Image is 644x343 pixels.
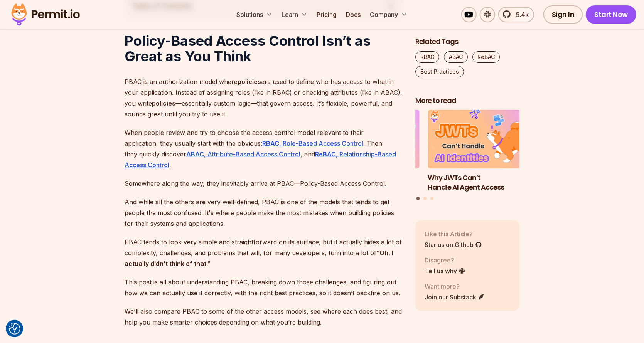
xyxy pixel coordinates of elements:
button: Go to slide 3 [430,197,433,200]
a: ABAC [444,51,468,63]
a: Docs [343,7,364,22]
button: Learn [278,7,310,22]
p: Like this Article? [425,229,482,239]
p: PBAC tends to look very simple and straightforward on its surface, but it actually hides a lot of... [125,237,403,269]
span: 5.4k [511,10,529,19]
strong: RBAC [262,140,279,147]
a: ABAC, Attribute-Based Access Control [186,150,300,158]
h3: Implementing Multi-Tenant RBAC in Nuxt.js [315,173,420,192]
li: 1 of 3 [428,110,532,192]
a: Join our Substack [425,293,485,302]
button: Company [367,7,410,22]
h2: More to read [415,96,519,106]
a: Pricing [314,7,340,22]
strong: ABAC [186,150,204,158]
a: Tell us why [425,266,465,276]
strong: policies [238,78,261,86]
button: Go to slide 2 [423,197,427,200]
a: ReBAC [472,51,500,63]
strong: ReBAC [315,150,336,158]
a: Star us on Github [425,240,482,249]
p: And while all the others are very well-defined, PBAC is one of the models that tends to get peopl... [125,197,403,229]
strong: policies [152,99,175,107]
button: Consent Preferences [9,323,20,335]
h3: Why JWTs Can’t Handle AI Agent Access [428,173,532,192]
a: Why JWTs Can’t Handle AI Agent AccessWhy JWTs Can’t Handle AI Agent Access [428,110,532,192]
a: RBAC, Role-Based Access Control [262,140,363,147]
p: Somewhere along the way, they inevitably arrive at PBAC—Policy-Based Access Control. [125,178,403,189]
p: PBAC is an authorization model where are used to define who has access to what in your applicatio... [125,76,403,119]
p: When people review and try to choose the access control model relevant to their application, they... [125,127,403,170]
img: Permit logo [8,2,83,28]
strong: “Oh, I actually didn’t think of that [125,249,393,267]
button: Go to slide 1 [416,197,420,200]
img: Implementing Multi-Tenant RBAC in Nuxt.js [315,110,420,169]
p: We’ll also compare PBAC to some of the other access models, see where each does best, and help yo... [125,306,403,328]
a: 5.4k [498,7,534,22]
li: 3 of 3 [315,110,420,192]
h1: Policy-Based Access Control Isn’t as Great as You Think [125,33,403,64]
div: Posts [415,110,519,202]
p: Disagree? [425,256,465,265]
p: Want more? [425,282,485,291]
p: This post is all about understanding PBAC, breaking down those challenges, and figuring out how w... [125,277,403,298]
a: ReBAC, Relationship-Based Access Control [125,150,396,169]
button: Solutions [233,7,275,22]
a: Best Practices [415,66,464,77]
a: Sign In [543,5,583,24]
h2: Related Tags [415,37,519,47]
img: Why JWTs Can’t Handle AI Agent Access [428,110,532,169]
a: Start Now [586,5,636,24]
img: Revisit consent button [9,323,20,335]
a: RBAC [415,51,439,63]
